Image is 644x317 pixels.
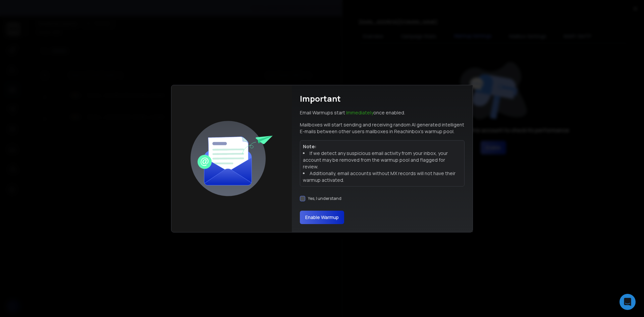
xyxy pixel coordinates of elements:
[303,143,462,150] p: Note:
[303,150,462,170] li: If we detect any suspicious email activity from your inbox, your account may be removed from the ...
[300,121,465,135] p: Mailboxes will start sending and receiving random AI generated intelligent E-mails between other ...
[300,109,405,116] p: Email Warmups start once enabled.
[346,109,373,116] span: Immediately
[620,294,636,310] div: Open Intercom Messenger
[303,170,462,183] li: Additionally, email accounts without MX records will not have their warmup activated.
[300,93,341,104] h1: Important
[308,196,341,201] label: Yes, I understand
[300,211,344,224] button: Enable Warmup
